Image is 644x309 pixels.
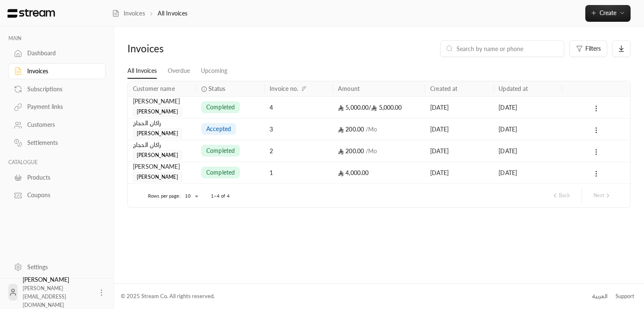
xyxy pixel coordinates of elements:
[499,85,528,92] div: Updated at
[8,81,106,97] a: Subscriptions
[499,140,557,162] div: [DATE]
[270,118,328,140] div: 3
[27,139,95,147] div: Settlements
[127,42,247,55] div: Invoices
[158,9,188,18] p: All Invoices
[270,162,328,183] div: 1
[338,97,420,118] div: 5,000.00
[8,63,106,80] a: Invoices
[600,9,616,16] span: Create
[133,97,191,106] div: [PERSON_NAME]
[430,118,488,140] div: [DATE]
[585,5,631,22] button: Create
[457,44,559,53] input: Search by name or phone
[338,118,420,140] div: 200.00
[27,103,95,111] div: Payment links
[499,162,557,183] div: [DATE]
[201,64,227,78] a: Upcoming
[181,191,201,201] div: 10
[585,46,601,51] span: Filters
[23,285,66,308] span: [PERSON_NAME][EMAIL_ADDRESS][DOMAIN_NAME]
[121,292,215,301] div: © 2025 Stream Co. All rights reserved.
[27,173,95,182] div: Products
[206,168,235,177] span: completed
[206,147,235,155] span: completed
[168,64,190,78] a: Overdue
[592,292,608,301] div: العربية
[133,85,175,92] div: Customer name
[430,97,488,118] div: [DATE]
[338,140,420,162] div: 200.00
[112,9,145,18] a: Invoices
[211,193,230,199] p: 1–4 of 4
[366,126,377,133] span: / Mo
[8,159,106,166] p: CATALOGUE
[23,276,92,309] div: [PERSON_NAME]
[430,140,488,162] div: [DATE]
[133,140,191,149] div: راكان الحجاج
[133,162,191,171] div: [PERSON_NAME]
[27,49,95,57] div: Dashboard
[270,85,298,92] div: Invoice no.
[299,84,309,94] button: Sort
[8,35,106,42] p: MAIN
[112,9,187,18] nav: breadcrumb
[613,289,637,304] a: Support
[133,118,191,128] div: راكان الحجاج
[499,118,557,140] div: [DATE]
[8,117,106,133] a: Customers
[270,97,328,118] div: 4
[338,104,371,111] span: 5,000.00 /
[8,99,106,115] a: Payment links
[430,85,457,92] div: Created at
[338,85,360,92] div: Amount
[366,147,377,154] span: / Mo
[27,263,95,271] div: Settings
[206,125,231,133] span: accepted
[148,193,181,199] p: Rows per page:
[27,67,95,75] div: Invoices
[8,169,106,185] a: Products
[430,162,488,183] div: [DATE]
[569,40,607,57] button: Filters
[127,64,157,79] a: All Invoices
[133,107,182,117] span: [PERSON_NAME]
[499,97,557,118] div: [DATE]
[133,129,182,139] span: [PERSON_NAME]
[7,9,56,18] img: Logo
[206,103,235,111] span: completed
[27,121,95,129] div: Customers
[270,140,328,162] div: 2
[8,45,106,62] a: Dashboard
[27,85,95,93] div: Subscriptions
[133,172,182,182] span: [PERSON_NAME]
[133,150,182,160] span: [PERSON_NAME]
[8,187,106,203] a: Coupons
[208,84,225,93] span: Status
[8,135,106,151] a: Settlements
[338,162,420,183] div: 4,000.00
[8,259,106,275] a: Settings
[27,191,95,199] div: Coupons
